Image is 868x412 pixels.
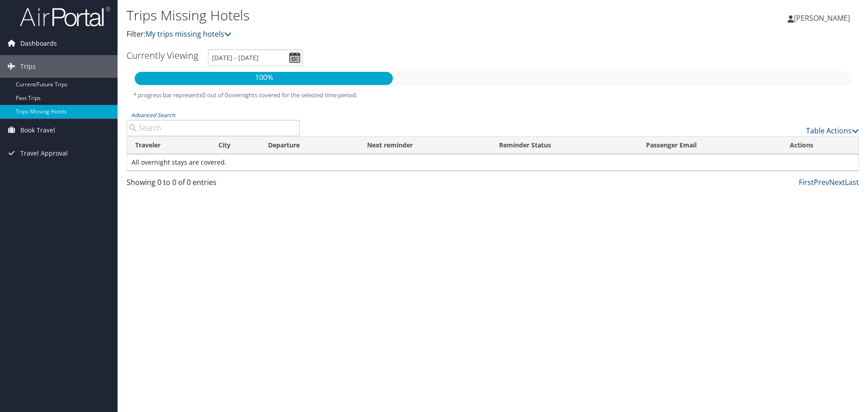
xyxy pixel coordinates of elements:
a: Advanced Search [131,111,175,119]
th: Traveler: activate to sort column ascending [127,137,210,154]
a: Prev [814,177,829,187]
th: City: activate to sort column ascending [210,137,260,154]
input: Advanced Search [127,120,300,136]
p: 100% [135,72,393,84]
h3: Currently Viewing [127,49,198,62]
span: Book Travel [20,119,55,142]
a: Last [845,177,859,187]
th: Passenger Email: activate to sort column ascending [638,137,782,154]
th: Actions [782,137,859,154]
th: Reminder Status [491,137,638,154]
input: [DATE] - [DATE] [208,49,303,66]
td: All overnight stays are covered. [127,154,859,170]
span: Trips [20,55,36,78]
th: Next reminder [359,137,491,154]
div: Showing 0 to 0 of 0 entries [127,177,300,192]
h1: Trips Missing Hotels [127,6,615,25]
span: Dashboards [20,32,57,55]
a: [PERSON_NAME] [788,5,859,32]
a: First [799,177,814,187]
span: Travel Approval [20,142,68,165]
span: 0 out of 0 [202,91,228,99]
img: airportal-logo.png [20,6,110,27]
h5: * progress bar represents overnights covered for the selected time period. [133,91,852,99]
p: Filter: [127,28,615,40]
span: [PERSON_NAME] [794,13,850,23]
a: Table Actions [806,126,859,136]
th: Departure: activate to sort column descending [260,137,359,154]
a: My trips missing hotels [146,29,231,39]
a: Next [829,177,845,187]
